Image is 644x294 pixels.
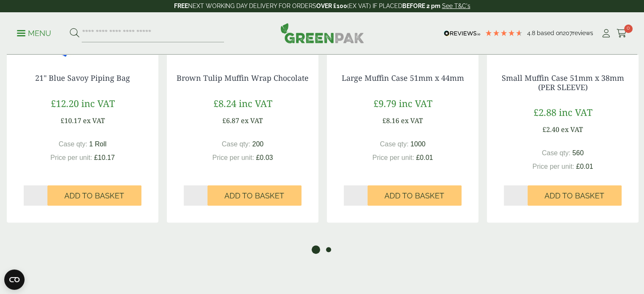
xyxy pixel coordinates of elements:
bdi: 6.87 [222,116,239,125]
span: 200 [252,140,264,148]
span: ex VAT [83,116,105,125]
bdi: 8.16 [382,116,399,125]
button: Add to Basket [368,185,462,206]
img: REVIEWS.io [444,30,481,36]
span: 560 [572,149,584,157]
span: £ [213,97,218,110]
span: inc VAT [239,97,272,110]
span: £ [576,163,580,170]
bdi: 2.40 [542,125,559,134]
span: Case qty: [222,140,251,148]
span: inc VAT [559,106,592,118]
span: £ [222,116,226,125]
span: Price per unit: [372,154,414,161]
a: 21" Blue Savoy Piping Bag [35,73,130,83]
a: Brown Tulip Muffin Wrap Chocolate [177,73,309,83]
bdi: 8.24 [213,97,236,110]
a: Menu [17,28,51,37]
a: Small Muffin Case 51mm x 38mm (PER SLEEVE) [502,73,624,92]
span: 1000 [410,140,426,148]
span: Add to Basket [544,191,604,201]
span: £ [51,97,56,110]
span: £ [94,154,98,161]
span: Based on [537,30,563,36]
span: 1 Roll [89,140,107,148]
div: 4.79 Stars [485,29,523,37]
span: £ [542,125,546,134]
span: £ [373,97,379,110]
p: Menu [17,28,51,38]
bdi: 10.17 [94,154,115,161]
button: 2 of 2 [324,245,333,254]
span: Price per unit: [532,163,574,170]
span: Case qty: [59,140,88,148]
span: inc VAT [81,97,115,110]
button: Add to Basket [528,185,622,206]
a: See T&C's [442,3,470,9]
span: £ [256,154,260,161]
bdi: 0.01 [576,163,593,170]
span: £ [382,116,386,125]
span: Case qty: [380,140,409,148]
button: Add to Basket [207,185,301,206]
strong: BEFORE 2 pm [402,3,440,9]
span: 4.8 [527,30,537,36]
span: Price per unit: [50,154,92,161]
span: Add to Basket [64,191,124,201]
bdi: 2.88 [533,106,556,118]
span: ex VAT [241,116,263,125]
bdi: 9.79 [373,97,396,110]
button: 1 of 2 [312,245,320,254]
i: Cart [616,29,627,38]
strong: OVER £100 [316,3,347,9]
span: £ [416,154,420,161]
span: Add to Basket [384,191,444,201]
img: GreenPak Supplies [280,23,364,43]
span: Case qty: [542,149,571,157]
span: Price per unit: [212,154,254,161]
span: Add to Basket [224,191,284,201]
span: £ [533,106,539,118]
i: My Account [601,29,611,38]
bdi: 12.20 [51,97,79,110]
span: inc VAT [399,97,432,110]
button: Open CMP widget [4,269,25,290]
a: Large Muffin Case 51mm x 44mm [342,73,464,83]
span: reviews [572,30,593,36]
bdi: 10.17 [61,116,81,125]
bdi: 0.01 [416,154,433,161]
strong: FREE [174,3,188,9]
button: Add to Basket [47,185,141,206]
span: 0 [624,25,633,33]
span: £ [61,116,64,125]
span: ex VAT [561,125,583,134]
span: 207 [563,30,572,36]
span: ex VAT [401,116,423,125]
bdi: 0.03 [256,154,273,161]
a: 0 [616,27,627,40]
